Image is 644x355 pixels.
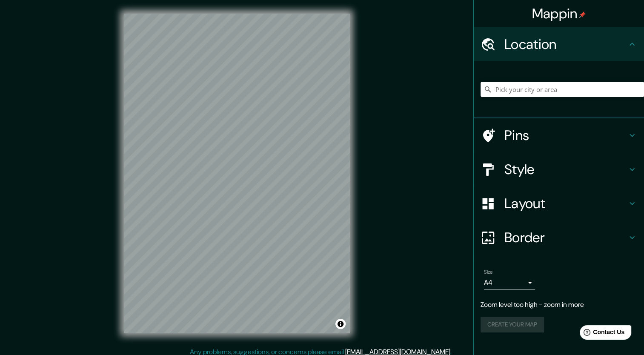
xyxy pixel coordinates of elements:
p: Zoom level too high - zoom in more [481,300,637,310]
img: pin-icon.png [579,11,586,18]
h4: Pins [504,127,627,144]
input: Pick your city or area [481,82,644,97]
div: Style [474,152,644,186]
label: Size [484,269,493,276]
button: Toggle attribution [335,319,346,329]
h4: Style [504,161,627,178]
h4: Layout [504,195,627,212]
h4: Border [504,229,627,246]
div: Layout [474,186,644,220]
div: A4 [484,276,535,289]
canvas: Map [124,14,350,333]
div: Pins [474,118,644,152]
h4: Mappin [532,5,586,22]
iframe: Help widget launcher [568,322,635,346]
h4: Location [504,36,627,53]
div: Border [474,220,644,255]
div: Location [474,27,644,61]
